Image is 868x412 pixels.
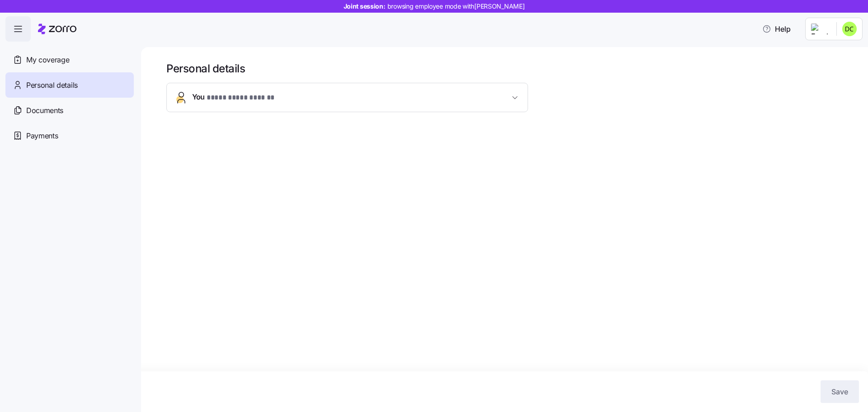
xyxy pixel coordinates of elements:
[26,54,69,66] span: My coverage
[755,20,798,38] button: Help
[5,47,134,72] a: My coverage
[387,2,525,11] span: browsing employee mode with [PERSON_NAME]
[344,2,525,11] span: Joint session:
[26,80,78,91] span: Personal details
[192,91,280,104] span: You
[166,62,855,76] h1: Personal details
[831,386,848,397] span: Save
[842,22,857,36] img: 5a395b15adb52a27f6b5c71c7cfb3fa0
[5,98,134,123] a: Documents
[5,123,134,148] a: Payments
[811,24,829,34] img: Employer logo
[26,130,58,142] span: Payments
[821,380,859,403] button: Save
[5,72,134,98] a: Personal details
[26,105,63,116] span: Documents
[762,24,791,34] span: Help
